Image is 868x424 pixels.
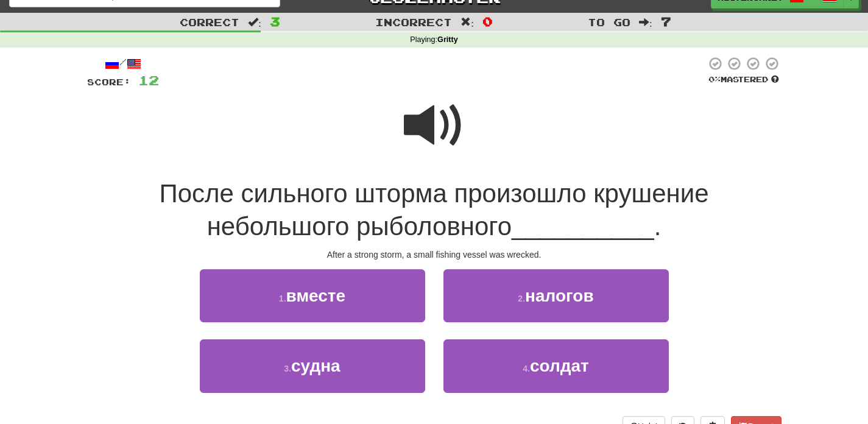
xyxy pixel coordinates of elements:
span: налогов [525,286,594,305]
button: 2.налогов [443,269,669,322]
button: 3.судна [200,339,425,392]
span: : [460,17,474,27]
span: : [248,17,261,27]
span: 0 % [708,74,721,84]
span: 3 [270,14,280,29]
button: 4.солдат [443,339,669,392]
span: Incorrect [375,16,452,28]
span: 7 [661,14,671,29]
small: 4 . [523,364,530,373]
span: 12 [138,72,159,88]
div: After a strong storm, a small fishing vessel was wrecked. [87,249,782,261]
span: . [654,212,662,241]
span: __________ [512,212,654,241]
span: Score: [87,77,131,87]
span: To go [588,16,630,28]
div: / [87,56,159,71]
small: 2 . [518,294,525,303]
span: : [639,17,652,27]
span: солдат [530,356,589,375]
div: Mastered [706,74,782,85]
span: судна [291,356,340,375]
strong: Gritty [437,35,458,44]
small: 1 . [279,294,286,303]
button: 1.вместе [200,269,425,322]
span: Correct [180,16,239,28]
small: 3 . [284,364,291,373]
span: вместе [286,286,346,305]
span: После сильного шторма произошло крушение небольшого рыболовного [159,179,708,241]
span: 0 [482,14,493,29]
